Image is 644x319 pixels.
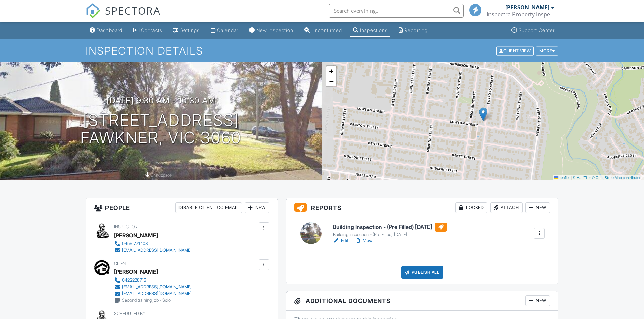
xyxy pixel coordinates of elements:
[114,277,192,284] a: 0422228716
[333,223,447,238] a: Building Inspection - (Pre Filled) [DATE] Building Inspection - (Pre Filled) [DATE]
[86,9,161,23] a: SPECTORA
[170,24,202,37] a: Settings
[302,24,345,37] a: Unconfirmed
[130,24,165,37] a: Contacts
[490,202,523,213] div: Attach
[122,241,148,246] div: 0459 771 108
[246,24,296,37] a: New Inspection
[329,77,333,85] span: −
[487,11,554,18] div: Inspectra Property Inspections
[496,46,534,55] div: Client View
[114,311,145,316] span: Scheduled By
[217,27,238,33] div: Calendar
[86,3,100,18] img: The Best Home Inspection Software - Spectora
[245,202,269,213] div: New
[86,45,559,57] h1: Inspection Details
[114,267,158,277] div: [PERSON_NAME]
[326,76,336,86] a: Zoom out
[573,176,591,180] a: © MapTiler
[286,291,558,311] h3: Additional Documents
[404,27,428,33] div: Reporting
[122,248,192,253] div: [EMAIL_ADDRESS][DOMAIN_NAME]
[571,176,572,180] span: |
[355,237,373,244] a: View
[114,230,158,240] div: [PERSON_NAME]
[114,284,192,290] a: [EMAIL_ADDRESS][DOMAIN_NAME]
[87,24,125,37] a: Dashboard
[592,176,642,180] a: © OpenStreetMap contributors
[496,48,535,53] a: Client View
[141,27,162,33] div: Contacts
[350,24,390,37] a: Inspections
[151,172,172,178] span: crawlspace
[80,111,241,147] h1: [STREET_ADDRESS] Fawkner, VIC 3060
[97,27,122,33] div: Dashboard
[105,3,161,18] span: SPECTORA
[333,232,447,237] div: Building Inspection - (Pre Filled) [DATE]
[396,24,430,37] a: Reporting
[455,202,487,213] div: Locked
[509,24,557,37] a: Support Center
[114,240,192,247] a: 0459 771 108
[525,295,550,306] div: New
[106,96,215,105] h3: [DATE] 9:30 am - 10:30 am
[525,202,550,213] div: New
[114,261,128,266] span: Client
[326,66,336,76] a: Zoom in
[286,198,558,217] h3: Reports
[122,291,192,296] div: [EMAIL_ADDRESS][DOMAIN_NAME]
[122,284,192,290] div: [EMAIL_ADDRESS][DOMAIN_NAME]
[536,46,558,55] div: More
[180,27,200,33] div: Settings
[329,4,464,18] input: Search everything...
[122,298,171,303] div: Second training job - Solo
[114,290,192,297] a: [EMAIL_ADDRESS][DOMAIN_NAME]
[329,67,333,75] span: +
[333,237,348,244] a: Edit
[311,27,342,33] div: Unconfirmed
[114,247,192,254] a: [EMAIL_ADDRESS][DOMAIN_NAME]
[114,224,137,229] span: Inspector
[401,266,444,279] div: Publish All
[519,27,555,33] div: Support Center
[554,176,570,180] a: Leaflet
[505,4,549,11] div: [PERSON_NAME]
[86,198,278,217] h3: People
[479,107,487,121] img: Marker
[208,24,241,37] a: Calendar
[256,27,293,33] div: New Inspection
[360,27,388,33] div: Inspections
[122,277,146,283] div: 0422228716
[175,202,242,213] div: Disable Client CC Email
[333,223,447,232] h6: Building Inspection - (Pre Filled) [DATE]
